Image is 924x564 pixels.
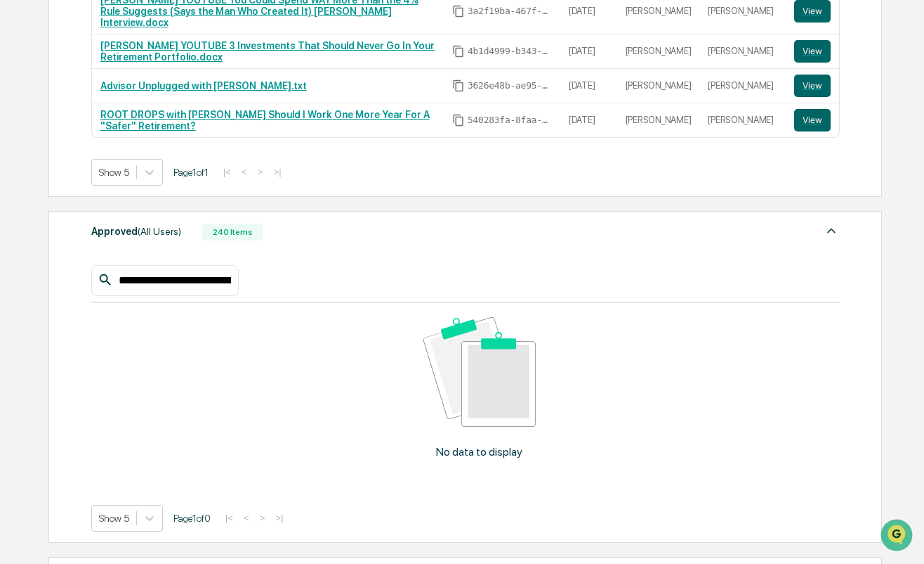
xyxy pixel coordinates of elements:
p: No data to display [436,445,522,459]
td: [PERSON_NAME] [617,103,700,137]
span: Copy Id [452,5,465,18]
button: >| [270,166,286,178]
a: [PERSON_NAME] YOUTUBE 3 Investments That Should Never Go In Your Retirement Portfolio.docx [100,40,435,63]
span: 4b1d4999-b343-4153-8755-1895f2522cb5 [468,46,552,57]
div: 🔎 [14,205,25,217]
span: Preclearance [28,177,91,191]
button: Start new chat [239,112,256,129]
td: [PERSON_NAME] [617,34,700,69]
button: View [794,109,831,132]
button: > [253,166,268,178]
span: Data Lookup [28,204,88,218]
button: View [794,75,831,97]
span: 3a2f19ba-467f-4641-8b39-0fe5f08842af [468,6,552,17]
span: Page 1 of 0 [173,513,211,524]
div: Start new chat [48,108,230,122]
div: Approved [91,222,181,241]
button: |< [221,512,237,524]
img: No data [423,317,536,427]
img: 1746055101610-c473b297-6a78-478c-a979-82029cc54cd1 [14,108,39,133]
span: Copy Id [452,114,465,127]
button: < [237,166,251,178]
td: [PERSON_NAME] [699,34,785,69]
td: [PERSON_NAME] [699,69,785,103]
span: (All Users) [138,226,181,237]
div: 240 Items [202,224,263,241]
span: 540283fa-8faa-457a-8dfa-199e6ea518c2 [468,115,552,126]
button: View [794,40,831,63]
a: 🗄️Attestations [96,172,180,197]
span: Pylon [140,238,170,249]
span: 3626e48b-ae95-4c59-bb36-3fbf64c80317 [468,80,552,91]
div: We're available if you need us! [48,122,178,133]
div: 🗄️ [102,179,113,190]
span: Attestations [116,177,174,191]
td: [PERSON_NAME] [617,69,700,103]
a: 🖐️Preclearance [8,172,96,197]
td: [DATE] [560,69,617,103]
button: > [256,512,270,524]
button: |< [219,166,235,178]
iframe: Open customer support [879,518,917,556]
span: Page 1 of 1 [173,167,209,178]
a: ROOT DROPS with [PERSON_NAME] Should I Work One More Year For A "Safer" Retirement? [100,109,430,132]
a: 🔎Data Lookup [8,198,94,224]
td: [DATE] [560,103,617,137]
span: Copy Id [452,45,465,58]
button: >| [272,512,288,524]
td: [DATE] [560,34,617,69]
p: How can we help? [14,30,256,52]
td: [PERSON_NAME] [699,103,785,137]
button: < [239,512,253,524]
a: Powered byPylon [99,238,170,249]
a: Advisor Unplugged with [PERSON_NAME].txt [100,80,307,91]
div: 🖐️ [14,179,25,190]
img: caret [823,222,840,239]
span: Copy Id [452,79,465,92]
